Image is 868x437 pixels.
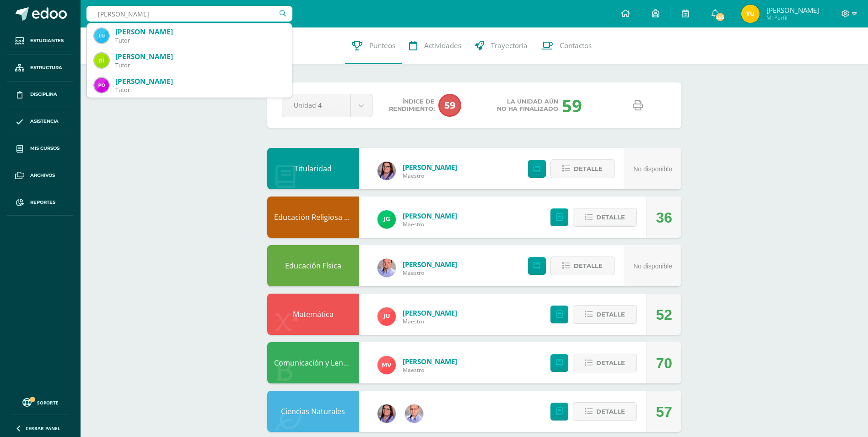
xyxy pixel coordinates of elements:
[596,306,625,323] span: Detalle
[30,64,62,71] span: Estructura
[30,37,64,44] span: Estudiantes
[715,12,725,22] span: 295
[403,172,457,180] span: Maestro
[438,94,461,117] span: 59
[596,209,625,226] span: Detalle
[534,27,598,64] a: Contactos
[656,294,672,335] div: 52
[403,163,457,172] a: [PERSON_NAME]
[37,399,59,406] span: Soporte
[424,41,461,50] span: Actividades
[403,317,457,325] span: Maestro
[573,354,637,372] button: Detalle
[30,145,59,152] span: Mis cursos
[403,269,457,277] span: Maestro
[596,355,625,371] span: Detalle
[633,262,672,270] span: No disponible
[562,93,582,117] div: 59
[26,425,60,432] span: Cerrar panel
[11,396,70,408] a: Soporte
[115,61,285,69] div: Tutor
[7,82,73,109] a: Disciplina
[377,307,396,326] img: b5613e1a4347ac065b47e806e9a54e9c.png
[405,404,423,423] img: 636fc591f85668e7520e122fec75fd4f.png
[377,210,396,229] img: 3da61d9b1d2c0c7b8f7e89c78bbce001.png
[94,53,109,68] img: 3856152aa2bf51f0f02c55f8ae0b87df.png
[574,257,603,274] span: Detalle
[294,164,332,174] a: Titularidad
[7,162,73,189] a: Archivos
[30,172,55,179] span: Archivos
[497,98,558,113] span: La unidad aún no ha finalizado
[267,294,359,335] div: Matemática
[86,6,292,22] input: Busca un usuario...
[656,197,672,238] div: 36
[389,98,435,113] span: Índice de Rendimiento:
[267,391,359,432] div: Ciencias Naturales
[94,28,109,43] img: 554dd5364ae00e27812affa2c0847728.png
[30,91,57,98] span: Disciplina
[573,402,637,421] button: Detalle
[402,27,468,64] a: Actividades
[285,261,341,271] a: Educación Física
[377,162,396,180] img: fda4ebce342fd1e8b3b59cfba0d95288.png
[94,78,109,93] img: c18ea54735a13a7a9fa04cb43bc0c66e.png
[282,94,372,117] a: Unidad 4
[115,27,285,37] div: [PERSON_NAME]
[573,305,637,324] button: Detalle
[573,208,637,227] button: Detalle
[7,135,73,162] a: Mis cursos
[596,403,625,420] span: Detalle
[30,118,59,125] span: Asistencia
[115,52,285,61] div: [PERSON_NAME]
[491,41,528,50] span: Trayectoria
[741,5,760,23] img: ffb4b55e764c5bd545a2672b87c12a4f.png
[115,86,285,94] div: Tutor
[369,41,395,50] span: Punteos
[468,27,534,64] a: Trayectoria
[267,245,359,286] div: Educación Física
[294,94,339,116] span: Unidad 4
[403,260,457,269] a: [PERSON_NAME]
[267,197,359,238] div: Educación Religiosa Escolar
[293,309,334,319] a: Matemática
[560,41,592,50] span: Contactos
[403,357,457,366] a: [PERSON_NAME]
[7,189,73,216] a: Reportes
[281,406,345,416] a: Ciencias Naturales
[574,160,603,177] span: Detalle
[403,308,457,317] a: [PERSON_NAME]
[403,366,457,374] span: Maestro
[267,148,359,189] div: Titularidad
[377,404,396,423] img: fda4ebce342fd1e8b3b59cfba0d95288.png
[766,5,819,15] span: [PERSON_NAME]
[274,358,419,368] a: Comunicación y Lenguaje, Idioma Español
[550,257,615,275] button: Detalle
[403,211,457,220] a: [PERSON_NAME]
[115,76,285,86] div: [PERSON_NAME]
[656,391,672,432] div: 57
[633,165,672,173] span: No disponible
[7,55,73,82] a: Estructura
[7,27,73,55] a: Estudiantes
[7,108,73,135] a: Asistencia
[377,259,396,277] img: 6c58b5a751619099581147680274b29f.png
[267,342,359,383] div: Comunicación y Lenguaje, Idioma Español
[274,212,369,222] a: Educación Religiosa Escolar
[345,27,402,64] a: Punteos
[550,159,615,178] button: Detalle
[377,356,396,374] img: 1ff341f52347efc33ff1d2a179cbdb51.png
[115,37,285,44] div: Tutor
[403,220,457,228] span: Maestro
[656,343,672,384] div: 70
[30,199,55,206] span: Reportes
[766,14,819,22] span: Mi Perfil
